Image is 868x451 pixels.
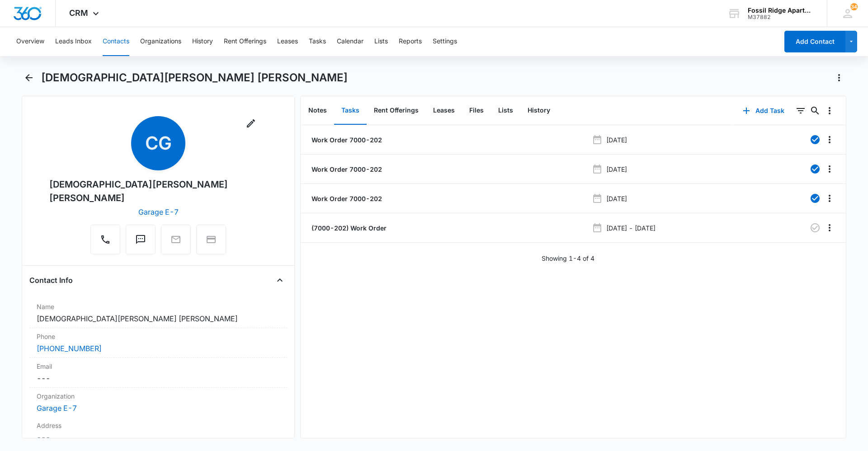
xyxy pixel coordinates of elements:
button: Back [22,70,36,85]
p: [DATE] [606,194,627,203]
button: Overview [16,27,44,56]
button: Overflow Menu [822,221,837,235]
a: Work Order 7000-202 [310,164,382,174]
button: Organizations [140,27,181,56]
a: Garage E-7 [37,404,77,413]
label: Phone [37,332,280,341]
div: [DEMOGRAPHIC_DATA][PERSON_NAME] [PERSON_NAME] [49,178,267,205]
div: notifications count [850,3,858,10]
span: 34 [850,3,858,10]
button: Notes [301,97,334,125]
div: Name[DEMOGRAPHIC_DATA][PERSON_NAME] [PERSON_NAME] [29,298,287,328]
div: Phone[PHONE_NUMBER] [29,328,287,358]
button: Calendar [337,27,363,56]
h1: [DEMOGRAPHIC_DATA][PERSON_NAME] [PERSON_NAME] [41,71,348,85]
button: History [192,27,213,56]
label: Organization [37,391,280,401]
div: Email--- [29,358,287,388]
button: Filters [793,103,808,118]
button: Leases [277,27,298,56]
a: Work Order 7000-202 [310,194,382,203]
button: Add Task [734,100,793,122]
a: (7000-202) Work Order [310,223,387,233]
button: Close [273,273,287,287]
a: [PHONE_NUMBER] [37,343,102,354]
button: Files [462,97,491,125]
span: CRM [69,8,88,18]
button: Call [90,225,120,254]
a: Work Order 7000-202 [310,135,382,145]
button: Text [126,225,156,254]
button: Reports [399,27,422,56]
button: History [520,97,557,125]
dd: --- [37,432,280,443]
a: Garage E-7 [138,207,179,216]
div: OrganizationGarage E-7 [29,388,287,417]
button: Overflow Menu [822,132,837,147]
label: Address [37,421,280,430]
button: Leads Inbox [55,27,92,56]
button: Lists [491,97,520,125]
div: account id [748,14,814,20]
label: Name [37,302,280,311]
a: Call [90,239,120,246]
p: Showing 1-4 of 4 [542,254,594,263]
button: Add Contact [784,31,845,52]
button: Rent Offerings [224,27,266,56]
button: Tasks [309,27,326,56]
button: Contacts [103,27,129,56]
a: Text [126,239,156,246]
button: Overflow Menu [822,103,837,118]
label: Email [37,362,280,371]
p: [DATE] [606,164,627,174]
div: Address--- [29,417,287,447]
button: Actions [832,70,846,85]
button: Tasks [334,97,367,125]
p: [DATE] [606,135,627,145]
span: CG [131,116,185,170]
h4: Contact Info [29,275,73,286]
div: account name [748,7,814,14]
button: Search... [808,103,822,118]
dd: --- [37,373,280,384]
button: Rent Offerings [367,97,426,125]
button: Lists [374,27,388,56]
button: Overflow Menu [822,191,837,206]
button: Settings [433,27,457,56]
button: Overflow Menu [822,162,837,176]
button: Leases [426,97,462,125]
p: [DATE] - [DATE] [606,223,656,233]
dd: [DEMOGRAPHIC_DATA][PERSON_NAME] [PERSON_NAME] [37,313,280,324]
